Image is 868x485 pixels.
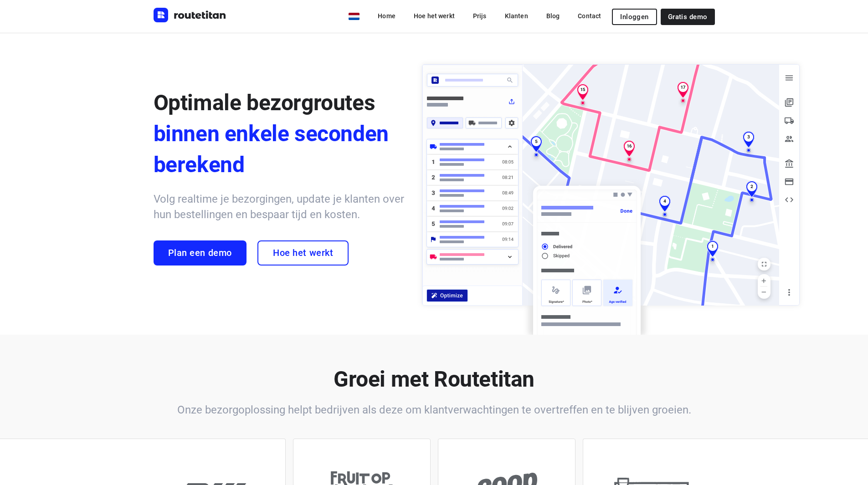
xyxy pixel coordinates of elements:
a: Prijs [466,8,494,24]
span: binnen enkele seconden berekend [154,118,404,180]
img: Routetitan logo [154,8,226,22]
img: illustration [416,59,805,335]
a: Blog [539,8,567,24]
a: Home [370,8,403,24]
span: Hoe het werkt [273,248,333,258]
span: Optimale bezorgroutes [154,90,375,116]
h6: Volg realtime je bezorgingen, update je klanten over hun bestellingen en bespaar tijd en kosten. [154,191,404,222]
span: Plan een demo [168,248,232,258]
a: Contact [570,8,608,24]
button: Inloggen [612,9,657,25]
a: Klanten [498,8,535,24]
b: Groei met Routetitan [334,366,534,392]
a: Gratis demo [661,9,715,25]
a: Hoe het werkt [257,240,349,265]
h6: Onze bezorgoplossing helpt bedrijven als deze om klantverwachtingen te overtreffen en te blijven ... [154,402,715,418]
a: Routetitan [154,8,226,25]
span: Inloggen [620,13,648,20]
a: Plan een demo [154,240,247,265]
span: Gratis demo [668,13,708,20]
a: Hoe het werkt [406,8,462,24]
